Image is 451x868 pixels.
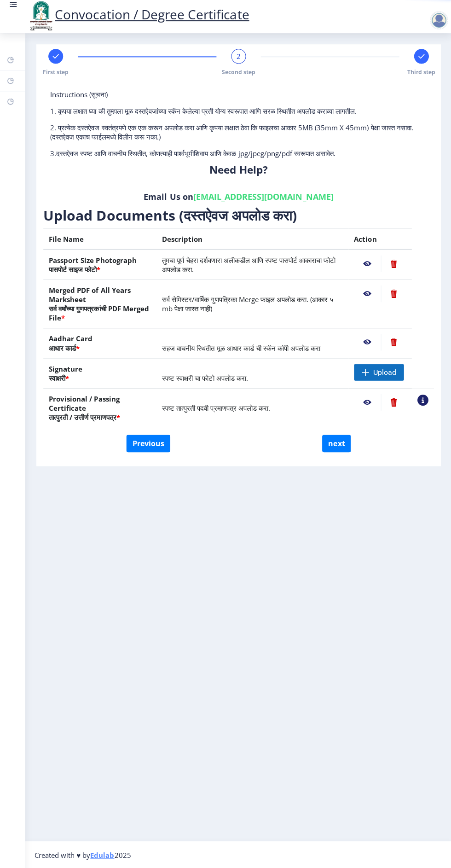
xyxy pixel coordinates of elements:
nb-action: View File [353,256,380,273]
th: Signature स्वाक्षरी [44,359,156,389]
p: 3.दस्तऐवज स्पष्ट आणि वाचनीय स्थितीत, कोणत्याही पार्श्वभूमीशिवाय आणि केवळ jpg/jpeg/png/pdf स्वरूपा... [51,150,426,159]
nb-action: Delete File [380,256,405,273]
th: Action [348,230,411,251]
td: तुमचा पूर्ण चेहरा दर्शवणारा अलीकडील आणि स्पष्ट पासपोर्ट आकाराचा फोटो अपलोड करा. [156,250,348,281]
th: Merged PDF of All Years Marksheet सर्व वर्षांच्या गुणपत्रकांची PDF Merged File [44,281,156,329]
a: Convocation / Degree Certificate [28,7,249,25]
h3: Upload Documents (दस्तऐवज अपलोड करा) [44,207,433,226]
nb-action: Delete File [380,335,405,351]
span: Upload [372,368,395,378]
a: [EMAIL_ADDRESS][DOMAIN_NAME] [193,192,333,204]
nb-action: View Sample PDC [416,395,428,406]
span: First step [43,70,69,77]
nb-action: View File [353,395,380,411]
button: next [322,435,350,453]
img: logo [28,2,55,33]
span: Instructions (सूचना) [51,91,108,100]
h6: Email Us on [51,192,426,204]
a: Edulab [91,850,115,859]
span: स्पष्ट तात्पुरती पदवी प्रमाणपत्र अपलोड करा. [162,404,270,413]
b: Need Help? [209,164,267,178]
th: Passport Size Photograph पासपोर्ट साइज फोटो [44,250,156,281]
span: 2 [237,53,241,63]
nb-action: Delete File [380,395,405,411]
nb-action: View File [353,286,380,303]
span: सहज वाचनीय स्थितीत मूळ आधार कार्ड ची स्कॅन कॉपी अपलोड करा [162,344,320,353]
th: Aadhar Card आधार कार्ड [44,329,156,359]
nb-action: View File [353,335,380,351]
p: 1. कृपया लक्षात घ्या की तुम्हाला मूळ दस्तऐवजांच्या स्कॅन केलेल्या प्रती योग्य स्वरूपात आणि सरळ स्... [51,108,426,117]
span: स्पष्ट स्वाक्षरी चा फोटो अपलोड करा. [162,374,248,383]
th: Description [156,230,348,251]
button: Previous [127,435,170,453]
th: Provisional / Passing Certificate तात्पुरती / उत्तीर्ण प्रमाणपत्र [44,389,156,428]
span: Second step [222,70,255,77]
nb-action: Delete File [380,286,405,303]
span: Created with ♥ by 2025 [35,850,131,859]
th: File Name [44,230,156,251]
span: Third step [407,70,435,77]
span: सर्व सेमिस्टर/वार्षिक गुणपत्रिका Merge फाइल अपलोड करा. (आकार ५ mb पेक्षा जास्त नाही) [162,296,333,314]
p: 2. प्रत्येक दस्तऐवज स्वतंत्रपणे एक एक करून अपलोड करा आणि कृपया लक्षात ठेवा कि फाइलचा आकार 5MB (35... [51,124,426,143]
